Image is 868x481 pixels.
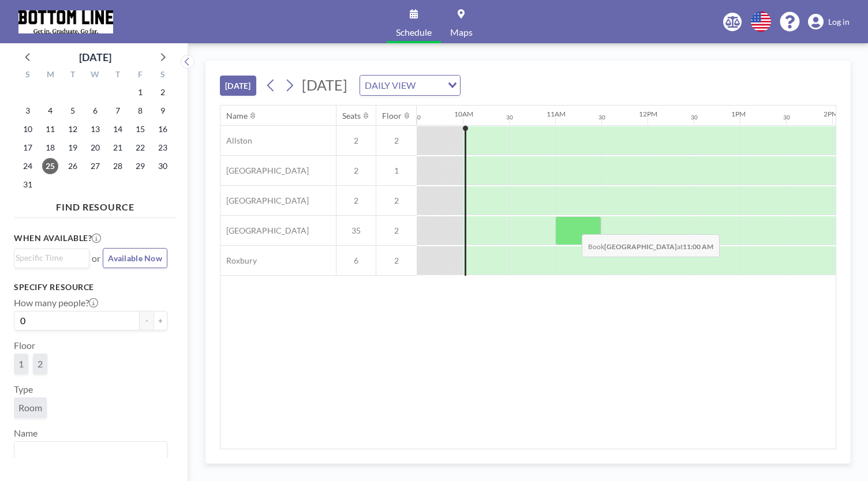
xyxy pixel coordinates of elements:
span: 6 [336,255,376,266]
div: 30 [506,114,513,121]
span: 2 [336,136,376,146]
span: [DATE] [302,76,347,93]
span: Thursday, August 21, 2025 [110,140,126,156]
div: 1PM [731,110,746,118]
div: M [39,68,62,83]
button: [DATE] [220,76,256,96]
div: Name [226,111,248,121]
span: or [92,253,100,264]
a: Log in [808,14,850,30]
div: 11AM [547,110,566,118]
div: W [84,68,107,83]
input: Search for option [419,78,441,93]
div: 12PM [639,110,657,118]
span: 2 [336,166,376,176]
label: How many people? [14,297,98,309]
span: Friday, August 8, 2025 [132,103,148,119]
span: Monday, August 4, 2025 [42,103,58,119]
span: 2 [38,358,43,370]
span: 2 [376,136,417,146]
span: Monday, August 11, 2025 [42,121,58,137]
input: Search for option [16,444,160,459]
span: Friday, August 15, 2025 [132,121,148,137]
span: Sunday, August 3, 2025 [20,103,36,119]
span: Monday, August 25, 2025 [42,158,58,174]
span: Thursday, August 28, 2025 [110,158,126,174]
span: 1 [376,166,417,176]
span: Tuesday, August 26, 2025 [65,158,81,174]
div: S [151,68,174,83]
div: [DATE] [79,49,111,65]
button: - [140,311,154,330]
span: Saturday, August 2, 2025 [155,84,171,100]
span: Maps [450,28,473,37]
span: Sunday, August 24, 2025 [20,158,36,174]
span: Wednesday, August 6, 2025 [87,103,103,119]
div: 10AM [454,110,473,118]
label: Name [14,427,38,439]
div: 30 [598,114,605,121]
span: Roxbury [220,255,257,266]
span: Friday, August 1, 2025 [132,84,148,100]
div: Search for option [360,76,460,95]
span: Thursday, August 14, 2025 [110,121,126,137]
span: 35 [336,226,376,236]
span: Allston [220,136,252,146]
span: Friday, August 29, 2025 [132,158,148,174]
b: [GEOGRAPHIC_DATA] [604,242,677,251]
h3: Specify resource [14,282,167,292]
span: Friday, August 22, 2025 [132,140,148,156]
div: T [62,68,84,83]
span: Room [18,402,42,414]
span: Saturday, August 23, 2025 [155,140,171,156]
span: 2 [376,255,417,266]
span: 1 [18,358,24,370]
span: Sunday, August 17, 2025 [20,140,36,156]
span: Thursday, August 7, 2025 [110,103,126,119]
span: Log in [828,17,850,27]
span: 2 [336,196,376,206]
span: Saturday, August 30, 2025 [155,158,171,174]
span: Wednesday, August 13, 2025 [87,121,103,137]
button: + [154,311,167,330]
span: Sunday, August 31, 2025 [20,176,36,193]
span: [GEOGRAPHIC_DATA] [220,196,309,206]
span: Available Now [108,253,162,263]
span: Book at [582,234,720,257]
span: Wednesday, August 20, 2025 [87,140,103,156]
div: Search for option [14,442,167,461]
span: DAILY VIEW [362,78,418,93]
div: T [106,68,129,83]
span: 2 [376,226,417,236]
span: [GEOGRAPHIC_DATA] [220,166,309,176]
label: Type [14,384,33,395]
span: Monday, August 18, 2025 [42,140,58,156]
button: Available Now [103,248,167,268]
span: Tuesday, August 12, 2025 [65,121,81,137]
span: Saturday, August 9, 2025 [155,103,171,119]
input: Search for option [16,251,83,264]
span: Sunday, August 10, 2025 [20,121,36,137]
span: Wednesday, August 27, 2025 [87,158,103,174]
span: Tuesday, August 19, 2025 [65,140,81,156]
img: organization-logo [18,10,113,33]
div: S [17,68,39,83]
b: 11:00 AM [683,242,713,251]
div: 2PM [824,110,838,118]
span: Schedule [396,28,432,37]
div: Search for option [14,249,89,266]
div: 30 [783,114,790,121]
span: [GEOGRAPHIC_DATA] [220,226,309,236]
div: F [129,68,151,83]
span: Tuesday, August 5, 2025 [65,103,81,119]
span: 2 [376,196,417,206]
div: Floor [382,111,402,121]
label: Floor [14,340,35,351]
h4: FIND RESOURCE [14,197,177,213]
span: Saturday, August 16, 2025 [155,121,171,137]
div: 30 [414,114,421,121]
div: 30 [691,114,698,121]
div: Seats [342,111,361,121]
